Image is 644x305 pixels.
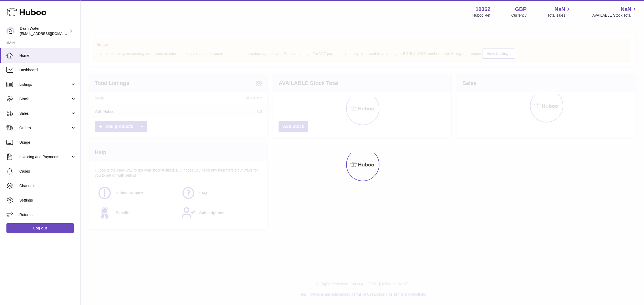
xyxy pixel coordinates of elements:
span: Usage [19,140,76,145]
span: Stock [19,96,71,102]
span: Orders [19,125,71,131]
span: Dashboard [19,68,76,73]
span: NaN [554,6,565,13]
img: bea@dash-water.com [6,27,14,35]
strong: GBP [515,6,526,13]
a: Log out [6,223,74,233]
div: Currency [511,13,527,18]
span: Cases [19,169,76,174]
span: AVAILABLE Stock Total [592,13,638,18]
div: Dash Water [20,26,68,36]
a: NaN AVAILABLE Stock Total [592,6,638,18]
span: Channels [19,183,76,188]
span: NaN [621,6,631,13]
span: Total sales [547,13,571,18]
span: Invoicing and Payments [19,154,71,159]
strong: 10362 [475,6,491,13]
a: NaN Total sales [547,6,571,18]
div: Huboo Ref [473,13,491,18]
span: Sales [19,111,71,116]
span: Home [19,53,76,58]
span: Returns [19,212,76,217]
span: [EMAIL_ADDRESS][DOMAIN_NAME] [20,31,79,36]
span: Listings [19,82,71,87]
span: Settings [19,198,76,203]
